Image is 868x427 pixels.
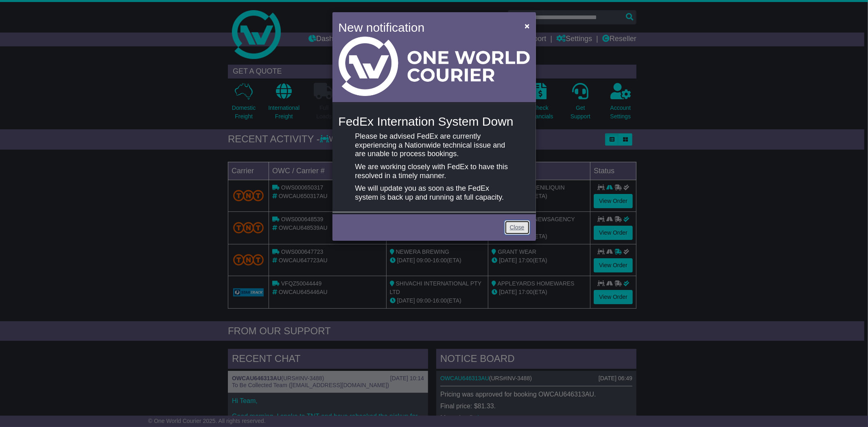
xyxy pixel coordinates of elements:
[355,184,513,202] p: We will update you as soon as the FedEx system is back up and running at full capacity.
[505,220,530,235] a: Close
[339,18,513,37] h4: New notification
[339,37,530,96] img: Light
[355,163,513,180] p: We are working closely with FedEx to have this resolved in a timely manner.
[525,21,529,30] span: ×
[355,132,513,159] p: Please be advised FedEx are currently experiencing a Nationwide technical issue and are unable to...
[520,17,533,34] button: Close
[339,115,530,128] h4: FedEx Internation System Down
